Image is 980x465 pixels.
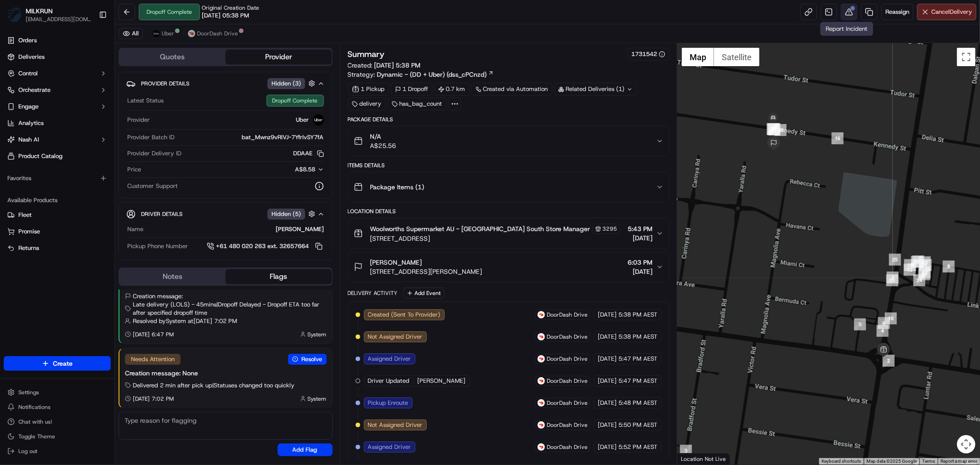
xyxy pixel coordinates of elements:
span: Driver Updated [368,377,410,385]
span: Assigned Driver [368,443,411,451]
img: doordash_logo_v2.png [188,30,195,37]
span: Map data ©2025 Google [867,459,917,464]
button: MILKRUNMILKRUN[EMAIL_ADDRESS][DOMAIN_NAME] [4,4,95,26]
button: Orchestrate [4,83,111,97]
span: [DATE] [598,333,617,341]
div: 23 [919,256,931,268]
span: [DATE] [598,443,617,451]
div: 24 [913,274,925,286]
button: Settings [4,386,111,399]
div: 7 [887,272,899,284]
span: 5:38 PM AEST [618,311,657,319]
span: Chat with us! [18,418,52,425]
span: Provider Delivery ID [127,149,181,158]
span: Returns [18,244,39,252]
span: Price [127,165,141,174]
span: DoorDash Drive [547,399,588,407]
span: Name [127,225,143,233]
button: Chat with us! [4,415,111,428]
span: [DATE] 05:38 PM [202,11,249,20]
span: 5:52 PM AEST [618,443,657,451]
img: doordash_logo_v2.png [538,333,545,340]
button: Driver DetailsHidden (5) [126,206,325,221]
img: uber-new-logo.jpeg [313,114,324,125]
button: Show satellite imagery [714,48,759,66]
a: Analytics [4,116,111,130]
span: Promise [18,227,40,236]
span: Deliveries [18,53,45,61]
span: DoorDash Drive [547,443,588,451]
span: Hidden ( 5 ) [272,210,301,218]
span: Orders [18,36,37,45]
span: Uber [162,30,174,37]
span: 5:43 PM [628,224,652,233]
div: 1731542 [631,50,665,58]
div: Package Details [348,116,669,123]
button: DDAAE [294,149,324,158]
button: Package Items (1) [348,172,669,202]
span: MILKRUN [26,6,53,16]
span: Provider Batch ID [127,133,175,142]
div: Delivery Activity [348,289,398,297]
span: DoorDash Drive [547,311,588,318]
div: Location Details [348,208,669,215]
span: Pickup Phone Number [127,242,188,250]
span: 5:38 PM AEST [618,333,657,341]
a: Dynamic - (DD + Uber) (dss_cPCnzd) [377,70,494,79]
button: [PERSON_NAME][STREET_ADDRESS][PERSON_NAME]6:03 PM[DATE] [348,252,669,282]
button: DoorDash Drive [184,28,242,39]
button: Provider [226,50,332,64]
button: Show street map [682,48,714,66]
span: Uber [296,116,309,124]
span: Nash AI [18,136,39,144]
span: Reassign [885,8,909,16]
span: Dynamic - (DD + Uber) (dss_cPCnzd) [377,70,487,79]
span: [DATE] [598,399,617,407]
button: A$8.58 [243,165,324,174]
button: Provider DetailsHidden (3) [126,76,325,91]
img: doordash_logo_v2.png [538,377,545,385]
button: Notifications [4,401,111,414]
span: Resolved by System [133,317,186,325]
button: CancelDelivery [917,4,976,20]
div: 10 [885,312,897,324]
button: Flags [226,269,332,284]
span: Woolworths Supermarket AU - [GEOGRAPHIC_DATA] South Store Manager [370,224,590,233]
div: 12 [904,264,916,276]
a: Promise [7,227,107,236]
div: 11 [886,274,898,286]
div: Strategy: [348,70,494,79]
span: Not Assigned Driver [368,421,423,429]
div: Available Products [4,193,111,208]
a: Created via Automation [471,83,552,96]
button: Hidden (3) [267,78,317,89]
div: Items Details [348,162,669,169]
button: Reassign [881,4,913,20]
span: [PERSON_NAME] [370,258,422,267]
div: 26 [767,123,779,135]
button: Add Flag [278,443,333,456]
span: Analytics [18,119,44,127]
div: Location Not Live [677,453,730,465]
span: Created (Sent To Provider) [368,311,441,319]
span: Provider [127,116,150,124]
span: Original Creation Date [202,4,259,11]
img: uber-new-logo.jpeg [153,30,160,37]
span: Assigned Driver [368,355,411,363]
a: Fleet [7,211,107,219]
button: Create [4,356,111,371]
a: +61 480 020 263 ext. 32657664 [207,241,324,251]
span: DoorDash Drive [197,30,238,37]
div: 20 [775,124,787,136]
span: [DATE] [598,421,617,429]
span: at [DATE] 7:02 PM [188,317,237,325]
img: doordash_logo_v2.png [538,355,545,363]
img: MILKRUN [7,7,22,22]
button: Fleet [4,208,111,222]
button: N/AA$25.56 [348,126,669,156]
span: DoorDash Drive [547,355,588,363]
span: Create [53,359,73,368]
div: 1 Pickup [348,83,389,96]
span: A$8.58 [295,165,316,173]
